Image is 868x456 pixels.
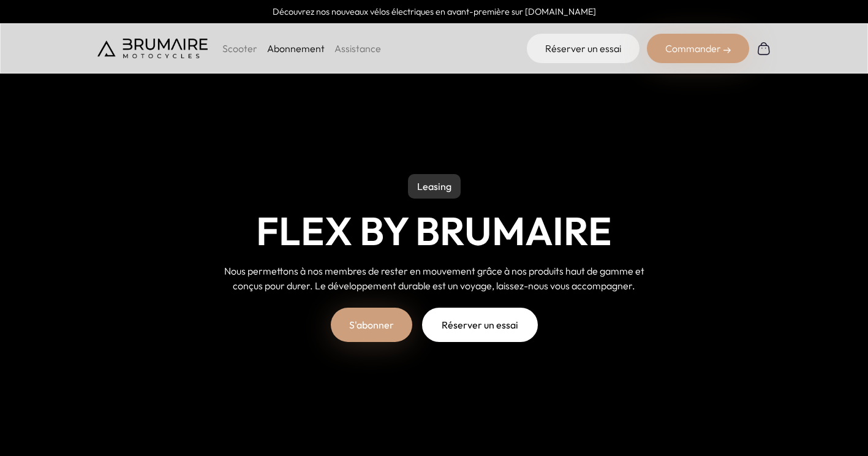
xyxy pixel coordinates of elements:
[647,34,749,63] div: Commander
[224,265,644,292] span: Nous permettons à nos membres de rester en mouvement grâce à nos produits haut de gamme et conçus...
[757,41,771,56] img: Panier
[267,42,325,55] a: Abonnement
[408,174,461,199] p: Leasing
[97,39,208,58] img: Brumaire Motocycles
[334,42,381,55] a: Assistance
[527,34,640,63] a: Réserver un essai
[422,308,538,342] a: Réserver un essai
[723,47,731,54] img: right-arrow-2.png
[331,308,412,342] a: S'abonner
[222,41,257,56] p: Scooter
[256,208,612,254] h1: Flex by Brumaire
